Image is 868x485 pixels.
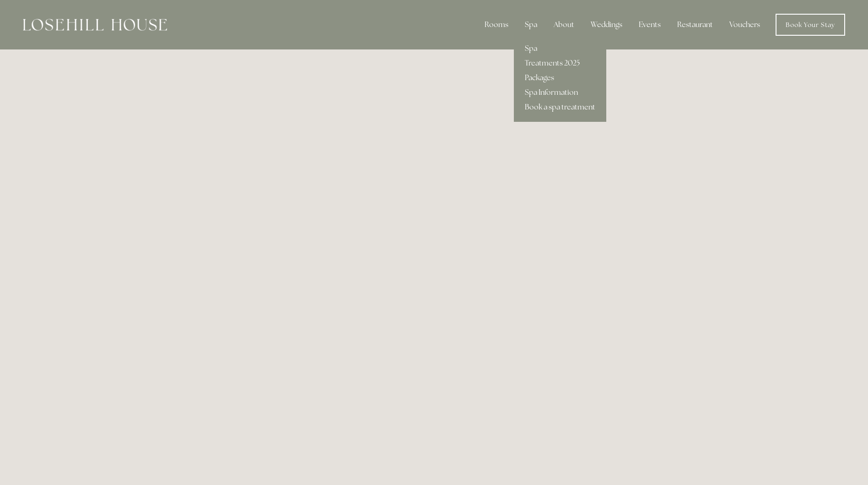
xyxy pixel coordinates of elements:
[518,16,545,34] div: Spa
[546,16,582,34] div: About
[23,19,167,31] img: Losehill House
[477,16,516,34] div: Rooms
[514,41,606,56] a: Spa
[722,16,767,34] a: Vouchers
[514,85,606,100] a: Spa Information
[514,71,606,85] a: Packages
[583,16,630,34] div: Weddings
[514,56,606,71] a: Treatments 2025
[514,100,606,114] a: Book a spa treatment
[776,14,845,36] a: Book Your Stay
[670,16,720,34] div: Restaurant
[631,16,668,34] div: Events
